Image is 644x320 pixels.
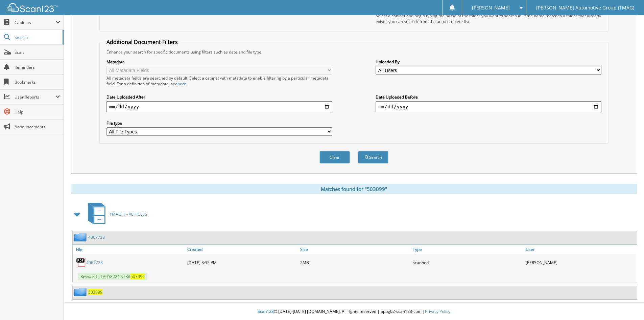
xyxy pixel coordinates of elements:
[177,81,186,87] a: here
[258,308,274,314] span: Scan123
[15,79,60,85] span: Bookmarks
[536,6,634,10] span: [PERSON_NAME] Automotive Group (TMAG)
[103,49,605,55] div: Enhance your search for specific documents using filters such as date and file type.
[106,75,332,87] div: All metadata fields are searched by default. Select a cabinet with metadata to enable filtering b...
[130,274,145,279] span: 503099
[76,257,86,268] img: PDF.png
[106,120,332,126] label: File type
[15,94,55,100] span: User Reports
[425,308,450,314] a: Privacy Policy
[472,6,510,10] span: [PERSON_NAME]
[186,256,299,269] div: [DATE] 3:35 PM
[15,20,55,25] span: Cabinets
[376,59,601,65] label: Uploaded By
[64,303,644,320] div: © [DATE]-[DATE] [DOMAIN_NAME]. All rights reserved | appg02-scan123-com |
[524,256,637,269] div: [PERSON_NAME]
[411,245,524,254] a: Type
[299,256,411,269] div: 2MB
[7,3,57,12] img: scan123-logo-white.svg
[15,64,60,70] span: Reminders
[319,151,350,164] button: Clear
[78,273,147,280] span: Keywords: LA058224 STK#
[103,38,181,46] legend: Additional Document Filters
[376,94,601,100] label: Date Uploaded Before
[88,234,105,240] a: 4067728
[74,233,88,241] img: folder2.png
[110,211,147,217] span: TMAG H - VEHICLES
[15,49,60,55] span: Scan
[358,151,388,164] button: Search
[106,101,332,112] input: start
[106,59,332,65] label: Metadata
[106,94,332,100] label: Date Uploaded After
[186,245,299,254] a: Created
[15,124,60,130] span: Announcements
[524,245,637,254] a: User
[15,35,59,40] span: Search
[15,109,60,115] span: Help
[71,184,637,194] div: Matches found for "503099"
[88,289,102,295] a: 503099
[376,101,601,112] input: end
[84,201,147,228] a: TMAG H - VEHICLES
[376,13,601,24] div: Select a cabinet and begin typing the name of the folder you want to search in. If the name match...
[411,256,524,269] div: scanned
[74,288,88,296] img: folder2.png
[299,245,411,254] a: Size
[610,287,644,320] iframe: Chat Widget
[73,245,186,254] a: File
[86,260,103,265] a: 4067728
